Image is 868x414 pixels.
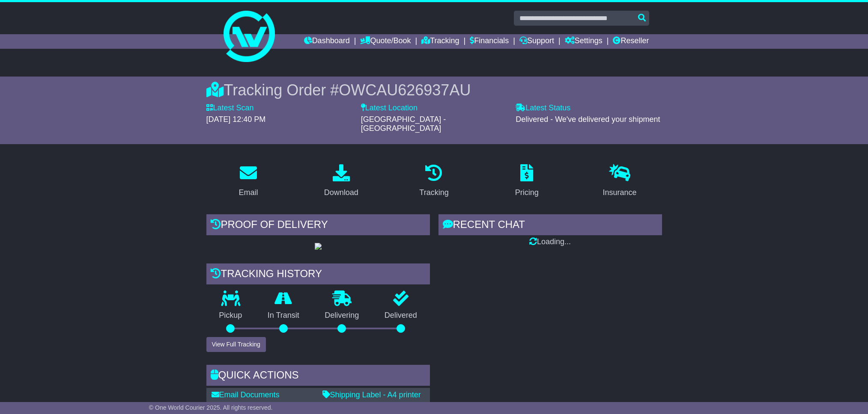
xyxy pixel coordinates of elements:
[360,34,411,49] a: Quote/Book
[438,214,662,237] div: RECENT CHAT
[315,243,322,250] img: GetPodImage
[510,161,544,201] a: Pricing
[519,34,554,49] a: Support
[322,390,421,399] a: Shipping Label - A4 printer
[312,311,372,320] p: Delivering
[361,103,418,113] label: Latest Location
[304,34,350,49] a: Dashboard
[361,115,446,133] span: [GEOGRAPHIC_DATA] - [GEOGRAPHIC_DATA]
[613,34,649,49] a: Reseller
[206,81,662,99] div: Tracking Order #
[565,34,603,49] a: Settings
[206,115,266,124] span: [DATE] 12:40 PM
[239,187,258,198] div: Email
[324,187,358,198] div: Download
[372,311,430,320] p: Delivered
[212,390,280,399] a: Email Documents
[319,161,364,201] a: Download
[515,187,539,198] div: Pricing
[339,81,471,99] span: OWCAU626937AU
[206,311,255,320] p: Pickup
[516,103,570,113] label: Latest Status
[149,404,273,411] span: © One World Courier 2025. All rights reserved.
[414,161,454,201] a: Tracking
[206,103,254,113] label: Latest Scan
[255,311,312,320] p: In Transit
[206,337,266,352] button: View Full Tracking
[470,34,509,49] a: Financials
[516,115,660,124] span: Delivered - We've delivered your shipment
[421,34,459,49] a: Tracking
[419,187,448,198] div: Tracking
[438,237,662,247] div: Loading...
[233,161,263,201] a: Email
[206,214,430,237] div: Proof of Delivery
[206,365,430,388] div: Quick Actions
[603,187,637,198] div: Insurance
[206,263,430,287] div: Tracking history
[597,161,642,201] a: Insurance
